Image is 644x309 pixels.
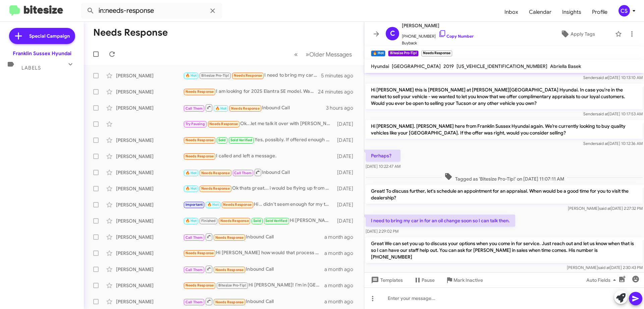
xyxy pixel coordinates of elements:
[207,202,219,207] span: 🔥 Hot
[218,283,246,287] span: Bitesize Pro-Tip!
[324,234,359,240] div: a month ago
[9,28,75,44] a: Special Campaign
[408,274,440,286] button: Pause
[318,88,359,95] div: 24 minutes ago
[183,136,334,144] div: Yes, possibly. If offered enough as u said and payments on new vehicle are less than what we have...
[586,274,619,286] span: Auto Fields
[185,89,214,94] span: Needs Response
[443,63,454,69] span: 2019
[557,2,587,22] a: Insights
[183,185,334,192] div: Ok thats great... i would be flying up from [US_STATE] for this so its important that it works ou...
[334,153,359,160] div: [DATE]
[613,5,637,16] button: CS
[116,266,183,273] div: [PERSON_NAME]
[185,283,214,287] span: Needs Response
[334,218,359,224] div: [DATE]
[116,88,183,95] div: [PERSON_NAME]
[201,219,216,223] span: Finished
[234,73,262,78] span: Needs Response
[366,84,643,109] p: Hi [PERSON_NAME] this is [PERSON_NAME] at [PERSON_NAME][GEOGRAPHIC_DATA] Hyundai. In case you're ...
[334,185,359,192] div: [DATE]
[366,120,643,139] p: Hi [PERSON_NAME]. [PERSON_NAME] here from Franklin Sussex Hyundai again. We’re currently looking ...
[201,73,229,78] span: Bitesize Pro-Tip!
[366,215,515,227] p: I need to bring my car in for an oil change soon so I can talk then.
[215,235,244,240] span: Needs Response
[309,51,352,58] span: Older Messages
[302,47,356,61] button: Next
[215,300,244,304] span: Needs Response
[499,2,524,22] a: Inbox
[220,219,249,223] span: Needs Response
[215,106,227,111] span: 🔥 Hot
[290,47,302,61] button: Previous
[442,172,567,182] span: Tagged as 'Bitesize Pro-Tip!' on [DATE] 11:07:11 AM
[581,274,624,286] button: Auto Fields
[599,206,611,211] span: said at
[370,274,403,286] span: Templates
[185,186,197,191] span: 🔥 Hot
[183,233,324,241] div: Inbound Call
[392,63,441,69] span: [GEOGRAPHIC_DATA]
[116,234,183,240] div: [PERSON_NAME]
[116,298,183,305] div: [PERSON_NAME]
[81,3,222,19] input: Search
[183,201,334,208] div: Hi .. didn't seem enough for my trade .. honestly another dealer offered me 48490 right off the b...
[583,141,643,146] span: Sender [DATE] 10:12:36 AM
[265,219,287,223] span: Sold Verified
[183,281,324,289] div: Hi [PERSON_NAME]! I'm in [GEOGRAPHIC_DATA] on [GEOGRAPHIC_DATA]. What's your quote on 2026 Ioniq ...
[183,152,334,160] div: I called and left a message.
[183,120,334,128] div: Ok...let me talk it over with [PERSON_NAME] will get back to you.
[215,268,244,272] span: Needs Response
[290,47,356,61] nav: Page navigation example
[93,27,168,38] h1: Needs Response
[234,171,252,175] span: Call Them
[185,202,203,207] span: Important
[388,50,418,56] small: Bitesize Pro-Tip!
[183,104,326,112] div: Inbound Call
[116,282,183,289] div: [PERSON_NAME]
[218,138,226,142] span: Sold
[116,153,183,160] div: [PERSON_NAME]
[596,141,608,146] span: said at
[116,169,183,176] div: [PERSON_NAME]
[306,50,309,59] span: »
[457,63,547,69] span: [US_VEHICLE_IDENTIFICATION_NUMBER]
[453,274,483,286] span: Mark Inactive
[583,111,643,116] span: Sender [DATE] 10:17:53 AM
[567,265,643,270] span: [PERSON_NAME] [DATE] 2:30:43 PM
[596,111,608,116] span: said at
[294,50,298,59] span: «
[185,268,203,272] span: Call Them
[183,297,324,306] div: Inbound Call
[334,121,359,127] div: [DATE]
[587,2,613,22] span: Profile
[324,298,359,305] div: a month ago
[253,219,261,223] span: Sold
[583,75,643,80] span: Sender [DATE] 10:13:10 AM
[185,251,214,255] span: Needs Response
[324,282,359,289] div: a month ago
[21,65,41,71] span: Labels
[29,33,70,39] span: Special Campaign
[201,186,230,191] span: Needs Response
[371,63,389,69] span: Hyundai
[183,265,324,273] div: Inbound Call
[321,72,359,79] div: 5 minutes ago
[366,229,398,234] span: [DATE] 2:29:02 PM
[422,274,435,286] span: Pause
[201,171,230,175] span: Needs Response
[326,105,359,111] div: 3 hours ago
[524,2,557,22] span: Calendar
[116,250,183,257] div: [PERSON_NAME]
[116,105,183,111] div: [PERSON_NAME]
[364,274,408,286] button: Templates
[334,201,359,208] div: [DATE]
[185,171,197,175] span: 🔥 Hot
[13,50,71,57] div: Franklin Sussex Hyundai
[185,235,203,240] span: Call Them
[183,72,321,79] div: I need to bring my car in for an oil change soon so I can talk then.
[223,202,252,207] span: Needs Response
[568,206,643,211] span: [PERSON_NAME] [DATE] 2:27:32 PM
[185,122,205,126] span: Try Pausing
[185,300,203,304] span: Call Them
